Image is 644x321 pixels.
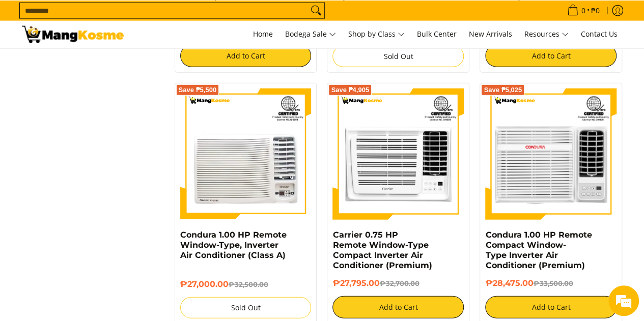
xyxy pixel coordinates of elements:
span: 0 [580,7,587,14]
button: Search [308,3,324,18]
a: Home [248,20,278,48]
span: Resources [524,28,569,41]
a: Carrier 0.75 HP Remote Window-Type Compact Inverter Air Conditioner (Premium) [332,230,432,270]
div: Minimize live chat window [167,5,191,30]
span: Contact Us [581,29,618,39]
span: Save ₱5,025 [484,87,522,93]
img: Condura 1.00 HP Remote Compact Window-Type Inverter Air Conditioner (Premium) [485,89,617,220]
a: Bodega Sale [280,20,341,48]
span: Bulk Center [417,29,457,39]
span: New Arrivals [469,29,512,39]
del: ₱33,500.00 [533,279,573,287]
h6: ₱27,795.00 [332,278,464,288]
del: ₱32,500.00 [229,280,268,288]
del: ₱32,700.00 [379,279,419,287]
span: Home [253,29,273,39]
span: Shop by Class [348,28,405,41]
a: Contact Us [576,20,623,48]
img: Bodega Sale Aircon l Mang Kosme: Home Appliances Warehouse Sale Window Type [22,25,124,43]
nav: Main Menu [134,20,623,48]
h6: ₱28,475.00 [485,278,617,288]
button: Add to Cart [332,296,464,318]
div: Chat with us now [53,57,171,70]
a: Shop by Class [343,20,410,48]
span: ₱0 [590,7,601,14]
span: Save ₱4,905 [331,87,369,93]
button: Sold Out [332,46,464,67]
span: • [564,5,603,16]
button: Sold Out [180,297,312,318]
a: Condura 1.00 HP Remote Compact Window-Type Inverter Air Conditioner (Premium) [485,230,592,270]
span: We're online! [59,96,141,198]
img: Carrier 0.75 HP Remote Window-Type Compact Inverter Air Conditioner (Premium) [332,89,464,220]
span: Bodega Sale [285,28,336,41]
a: Resources [519,20,574,48]
a: Condura 1.00 HP Remote Window-Type, Inverter Air Conditioner (Class A) [180,230,287,260]
a: New Arrivals [464,20,517,48]
button: Add to Cart [485,296,617,318]
button: Add to Cart [180,45,312,67]
a: Bulk Center [412,20,462,48]
span: Save ₱5,500 [179,87,217,93]
img: Condura 1.00 HP Remote Window-Type, Inverter Air Conditioner (Class A) [180,89,312,220]
button: Add to Cart [485,45,617,67]
textarea: Type your message and hit 'Enter' [5,213,194,249]
h6: ₱27,000.00 [180,279,312,289]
